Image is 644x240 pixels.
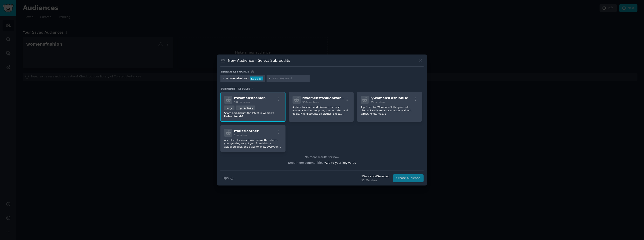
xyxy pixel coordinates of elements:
div: 6.0 / day [250,76,263,81]
input: New Keyword [272,76,308,81]
span: r/ missleather [234,129,259,133]
p: Top Deals for Women's Clothing on sale, discount and clearance amazon, walmart, target, kohls, ma... [361,105,418,115]
span: 4 [252,87,253,90]
span: 1 members [234,134,247,137]
h3: New Audience - Select Subreddits [228,58,290,63]
span: r/ womensfashion [234,96,266,100]
p: one place for corset lover no matter what's your gender, we got you. from history to actual produ... [224,138,282,148]
span: Tips [222,176,229,181]
div: 1 Subreddit Selected [361,175,389,179]
span: 25 members [370,101,385,104]
p: Share and discuss the latest in Women's Fashion trends! [224,111,282,118]
div: High Activity [236,105,255,110]
span: r/ womensfashionworld [302,96,344,100]
div: Large [224,105,234,110]
div: No more results for now [220,155,424,160]
span: r/ WomensFashionDeals [370,96,413,100]
div: 37k Members [361,179,389,182]
span: Add to your keywords [325,161,356,164]
button: Tips [220,174,235,182]
div: Need more communities? [220,159,424,165]
span: Subreddit Results [220,87,250,90]
p: A place to share and discover the best women’s fashion coupons, promo codes, and deals. Find disc... [293,105,350,115]
div: womensfashion [226,76,249,81]
span: 37k members [234,101,250,104]
h3: Search keywords [220,70,249,73]
span: 530 members [302,101,319,104]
